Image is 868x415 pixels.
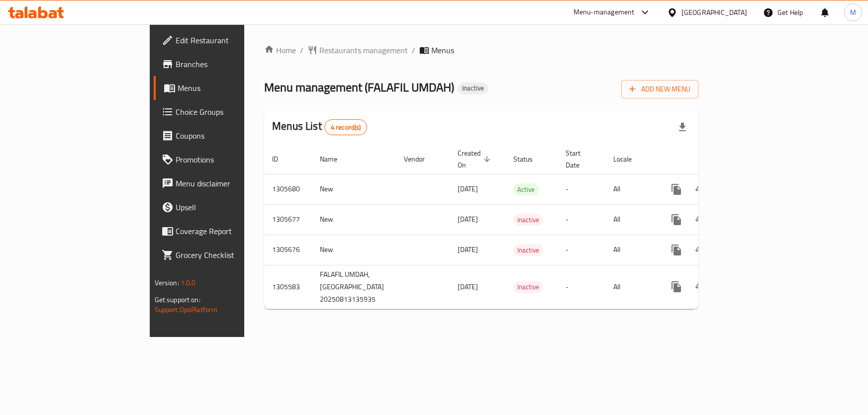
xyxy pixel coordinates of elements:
[176,225,287,237] span: Coverage Report
[513,281,543,293] span: Inactive
[688,208,712,232] button: Change Status
[176,106,287,118] span: Choice Groups
[665,208,688,232] button: more
[605,235,657,265] td: All
[300,44,303,56] li: /
[513,281,543,293] div: Inactive
[458,84,488,92] span: Inactive
[621,80,698,98] button: Add New Menu
[458,243,478,256] span: [DATE]
[176,249,287,261] span: Grocery Checklist
[671,115,694,139] div: Export file
[431,44,454,56] span: Menus
[665,238,688,262] button: more
[513,153,546,165] span: Status
[312,265,396,309] td: FALAFIL UMDAH,[GEOGRAPHIC_DATA] 20250813135935
[688,238,712,262] button: Change Status
[681,7,747,18] div: [GEOGRAPHIC_DATA]
[605,204,657,235] td: All
[154,124,294,148] a: Coupons
[412,44,415,56] li: /
[154,195,294,219] a: Upsell
[154,243,294,267] a: Grocery Checklist
[605,265,657,309] td: All
[312,174,396,204] td: New
[688,177,712,201] button: Change Status
[665,177,688,201] button: more
[264,44,698,56] nav: breadcrumb
[176,58,287,70] span: Branches
[605,174,657,204] td: All
[513,214,543,226] span: Inactive
[154,148,294,171] a: Promotions
[458,83,488,94] div: Inactive
[320,153,350,165] span: Name
[558,235,605,265] td: -
[558,204,605,235] td: -
[154,52,294,76] a: Branches
[272,119,367,135] h2: Menus List
[154,28,294,52] a: Edit Restaurant
[155,276,179,289] span: Version:
[154,76,294,100] a: Menus
[176,154,287,166] span: Promotions
[154,219,294,243] a: Coverage Report
[458,213,478,226] span: [DATE]
[312,204,396,235] td: New
[176,130,287,142] span: Coupons
[312,235,396,265] td: New
[513,214,543,226] div: Inactive
[665,275,688,299] button: more
[181,276,196,289] span: 1.0.0
[558,265,605,309] td: -
[629,83,690,95] span: Add New Menu
[307,44,408,56] a: Restaurants management
[325,123,367,132] span: 4 record(s)
[458,182,478,195] span: [DATE]
[319,44,408,56] span: Restaurants management
[176,177,287,189] span: Menu disclaimer
[458,280,478,293] span: [DATE]
[513,183,539,195] div: Active
[176,201,287,213] span: Upsell
[657,144,768,174] th: Actions
[178,82,287,94] span: Menus
[272,153,291,165] span: ID
[155,303,218,316] a: Support.OpsPlatform
[513,245,543,256] span: Inactive
[850,7,856,18] span: M
[558,174,605,204] td: -
[688,275,712,299] button: Change Status
[513,184,539,195] span: Active
[154,100,294,124] a: Choice Groups
[264,76,454,98] span: Menu management ( FALAFIL UMDAH )
[574,6,635,18] div: Menu-management
[458,147,493,171] span: Created On
[264,144,768,309] table: enhanced table
[154,171,294,195] a: Menu disclaimer
[324,119,368,135] div: Total records count
[566,147,593,171] span: Start Date
[176,34,287,46] span: Edit Restaurant
[613,153,645,165] span: Locale
[404,153,438,165] span: Vendor
[155,293,200,306] span: Get support on:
